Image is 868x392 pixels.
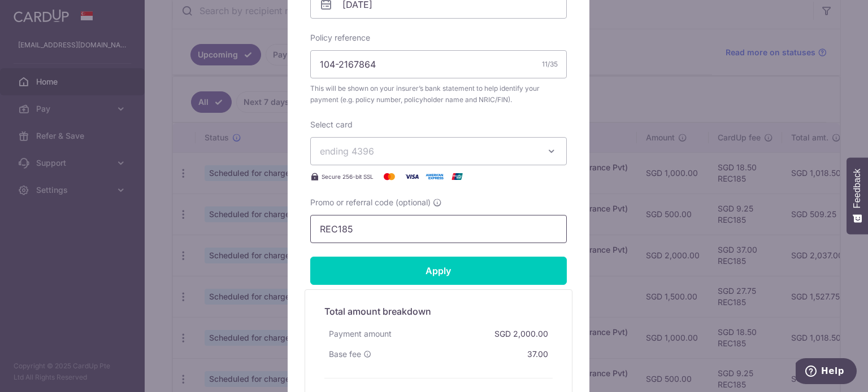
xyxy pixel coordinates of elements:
span: ending 4396 [320,146,374,157]
img: UnionPay [446,170,468,183]
img: Visa [401,170,423,183]
label: Policy reference [310,32,370,43]
span: Feedback [852,169,862,208]
div: SGD 2,000.00 [490,324,553,344]
button: ending 4396 [310,137,567,165]
label: Select card [310,119,353,130]
img: Mastercard [378,170,401,183]
div: Payment amount [324,324,396,344]
iframe: Opens a widget where you can find more information [796,358,857,386]
div: 37.00 [523,344,553,364]
input: Apply [310,257,567,285]
div: 11/35 [542,59,558,70]
span: Promo or referral code (optional) [310,197,431,208]
img: American Express [423,170,446,183]
span: Base fee [329,349,361,360]
button: Feedback - Show survey [847,157,868,234]
span: This will be shown on your insurer’s bank statement to help identify your payment (e.g. policy nu... [310,83,567,105]
h5: Total amount breakdown [324,305,553,318]
span: Secure 256-bit SSL [322,172,374,181]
